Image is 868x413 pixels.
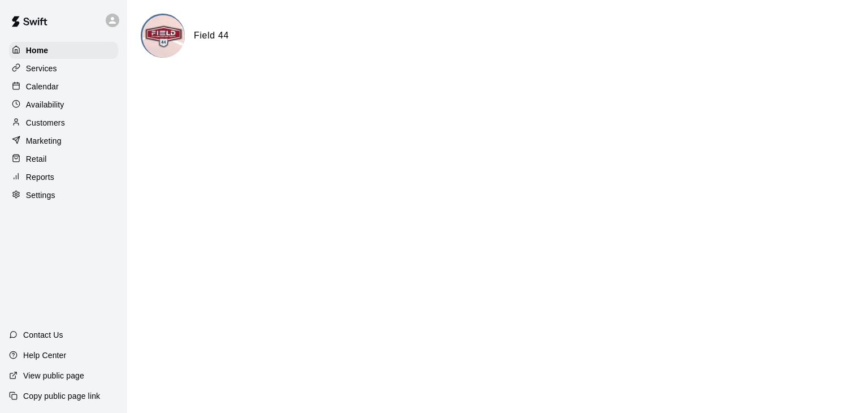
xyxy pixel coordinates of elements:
a: Availability [9,96,118,113]
a: Customers [9,114,118,131]
p: View public page [23,370,84,381]
p: Availability [26,99,64,110]
img: Field 44 logo [142,15,185,58]
a: Retail [9,150,118,167]
a: Calendar [9,78,118,95]
p: Help Center [23,350,66,361]
p: Calendar [26,81,59,92]
p: Services [26,63,57,74]
a: Settings [9,187,118,204]
p: Reports [26,171,54,183]
h6: Field 44 [194,28,229,43]
p: Contact Us [23,329,63,341]
p: Customers [26,117,65,128]
p: Retail [26,153,47,165]
a: Services [9,60,118,77]
a: Home [9,42,118,59]
p: Settings [26,190,55,201]
p: Marketing [26,135,62,147]
a: Marketing [9,132,118,149]
p: Copy public page link [23,390,100,402]
p: Home [26,45,49,56]
a: Reports [9,169,118,186]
